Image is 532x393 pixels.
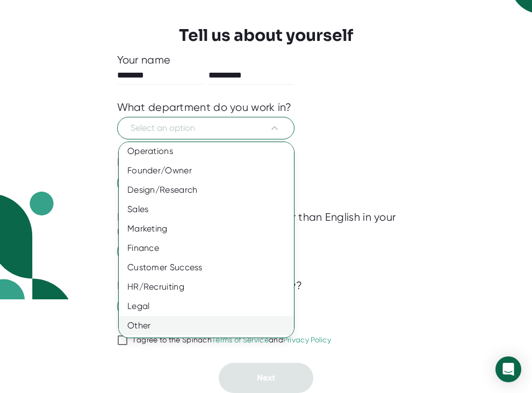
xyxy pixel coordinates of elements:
[119,277,294,297] div: HR/Recruiting
[119,142,294,161] div: Operations
[495,356,521,382] div: Open Intercom Messenger
[119,316,294,335] div: Other
[119,200,294,219] div: Sales
[119,180,294,200] div: Design/Research
[119,219,294,238] div: Marketing
[119,161,294,180] div: Founder/Owner
[119,297,294,316] div: Legal
[119,258,294,277] div: Customer Success
[119,238,294,258] div: Finance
